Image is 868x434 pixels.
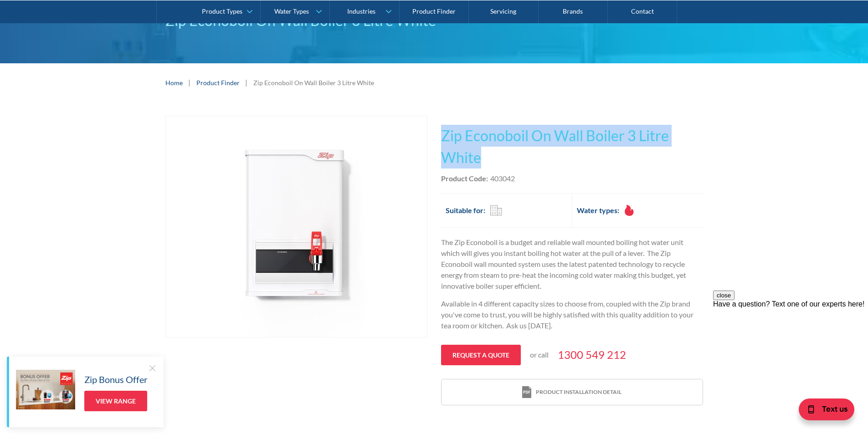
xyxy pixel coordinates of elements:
p: The Zip Econoboil is a budget and reliable wall mounted boiling hot water unit which will gives y... [441,237,703,291]
div: | [244,77,249,88]
a: View Range [84,391,147,411]
a: open lightbox [165,116,427,337]
div: 403042 [490,173,515,184]
p: or call [530,349,549,360]
div: Water Types [274,7,309,15]
img: print icon [522,386,531,398]
a: 1300 549 212 [558,347,626,363]
iframe: podium webchat widget bubble [795,388,868,434]
h2: Suitable for: [446,205,485,216]
p: Available in 4 different capacity sizes to choose from, coupled with the Zip brand you've come to... [441,298,703,331]
iframe: podium webchat widget prompt [713,291,868,400]
a: Home [165,78,183,87]
div: Product installation detail [536,388,621,396]
div: | [187,77,192,88]
img: Zip Bonus Offer [16,370,75,409]
div: Product Types [202,7,242,15]
a: print iconProduct installation detail [442,379,703,405]
div: Industries [347,7,375,15]
a: Product Finder [196,78,240,87]
img: Zip Econoboil On Wall Boiler 3 Litre White [206,116,387,337]
div: Zip Econoboil On Wall Boiler 3 Litre White [253,78,374,87]
h1: Zip Econoboil On Wall Boiler 3 Litre White [441,125,703,168]
strong: Product Code: [441,174,488,183]
h2: Water types: [577,205,619,216]
a: Request a quote [441,345,521,365]
h5: Zip Bonus Offer [84,373,148,386]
